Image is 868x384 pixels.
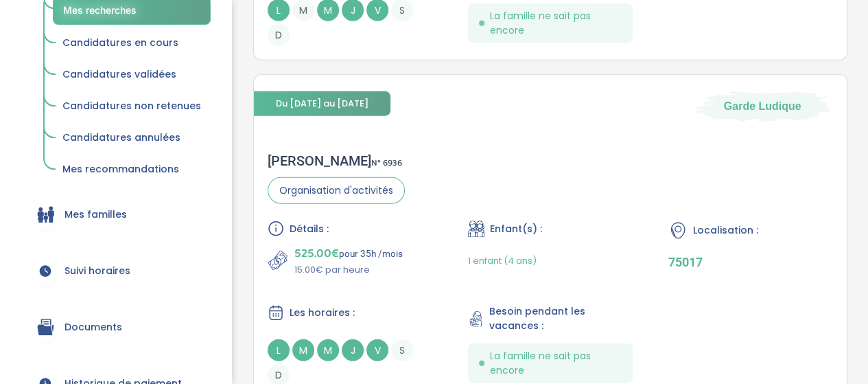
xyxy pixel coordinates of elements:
a: Candidatures validées [53,62,211,88]
span: S [391,339,413,361]
span: Candidatures non retenues [62,99,201,113]
span: D [268,24,290,46]
a: Mes familles [21,190,211,239]
span: Organisation d'activités [268,177,405,204]
span: V [366,339,388,361]
a: Mes recommandations [53,157,211,183]
p: pour 35h /mois [294,244,403,263]
span: J [342,339,364,361]
span: La famille ne sait pas encore [490,9,622,38]
span: Localisation : [693,223,758,238]
a: Candidatures annulées [53,125,211,151]
p: 15.00€ par heure [294,263,403,277]
span: 1 enfant (4 ans) [468,254,537,267]
span: Candidatures validées [62,67,176,81]
span: Les horaires : [290,306,355,320]
div: [PERSON_NAME] [268,153,405,169]
span: 525.00€ [294,244,339,263]
span: Mes recherches [63,4,137,16]
span: La famille ne sait pas encore [490,349,622,378]
span: Garde Ludique [724,100,801,115]
a: Documents [21,302,211,352]
span: Enfant(s) : [490,222,542,236]
a: Suivi horaires [21,246,211,295]
span: Candidatures annulées [62,131,180,144]
span: M [317,339,339,361]
span: Besoin pendant les vacances : [489,304,633,333]
a: Candidatures non retenues [53,93,211,120]
span: N° 6936 [371,156,402,170]
span: Mes familles [64,207,127,222]
span: Documents [64,320,122,335]
span: Candidatures en cours [62,36,178,49]
span: Suivi horaires [64,264,130,278]
span: Du [DATE] au [DATE] [254,91,390,115]
span: L [268,339,290,361]
p: 75017 [668,255,833,269]
a: Candidatures en cours [53,30,211,56]
span: Mes recommandations [62,162,179,176]
span: Détails : [290,222,329,236]
span: M [292,339,314,361]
